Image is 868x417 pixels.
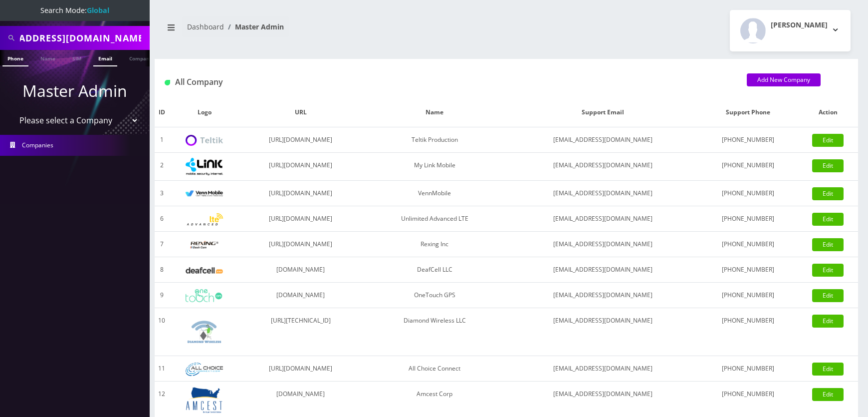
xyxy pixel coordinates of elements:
[812,213,844,226] a: Edit
[240,181,362,206] td: [URL][DOMAIN_NAME]
[812,388,844,401] a: Edit
[240,232,362,257] td: [URL][DOMAIN_NAME]
[508,308,698,356] td: [EMAIL_ADDRESS][DOMAIN_NAME]
[186,313,223,351] img: Diamond Wireless LLC
[186,190,223,197] img: VennMobile
[155,257,169,283] td: 8
[240,127,362,153] td: [URL][DOMAIN_NAME]
[508,153,698,181] td: [EMAIL_ADDRESS][DOMAIN_NAME]
[747,73,821,86] a: Add New Company
[361,206,508,232] td: Unlimited Advanced LTE
[186,213,223,226] img: Unlimited Advanced LTE
[508,181,698,206] td: [EMAIL_ADDRESS][DOMAIN_NAME]
[240,283,362,308] td: [DOMAIN_NAME]
[812,363,844,376] a: Edit
[508,206,698,232] td: [EMAIL_ADDRESS][DOMAIN_NAME]
[698,206,798,232] td: [PHONE_NUMBER]
[2,50,28,66] a: Phone
[812,264,844,277] a: Edit
[698,356,798,382] td: [PHONE_NUMBER]
[240,356,362,382] td: [URL][DOMAIN_NAME]
[155,232,169,257] td: 7
[698,127,798,153] td: [PHONE_NUMBER]
[361,127,508,153] td: Teltik Production
[798,98,858,127] th: Action
[124,50,158,65] a: Company
[186,135,223,146] img: Teltik Production
[240,257,362,283] td: [DOMAIN_NAME]
[812,238,844,251] a: Edit
[155,181,169,206] td: 3
[698,98,798,127] th: Support Phone
[240,206,362,232] td: [URL][DOMAIN_NAME]
[361,181,508,206] td: VennMobile
[698,153,798,181] td: [PHONE_NUMBER]
[361,232,508,257] td: Rexing Inc
[187,22,224,31] a: Dashboard
[508,232,698,257] td: [EMAIL_ADDRESS][DOMAIN_NAME]
[155,283,169,308] td: 9
[186,158,223,175] img: My Link Mobile
[698,257,798,283] td: [PHONE_NUMBER]
[361,283,508,308] td: OneTouch GPS
[361,308,508,356] td: Diamond Wireless LLC
[155,356,169,382] td: 11
[186,289,223,302] img: OneTouch GPS
[361,98,508,127] th: Name
[812,289,844,302] a: Edit
[698,283,798,308] td: [PHONE_NUMBER]
[162,16,499,45] nav: breadcrumb
[812,187,844,200] a: Edit
[361,356,508,382] td: All Choice Connect
[698,181,798,206] td: [PHONE_NUMBER]
[165,80,170,85] img: All Company
[155,127,169,153] td: 1
[87,5,109,15] strong: Global
[165,77,732,87] h1: All Company
[240,308,362,356] td: [URL][TECHNICAL_ID]
[186,363,223,376] img: All Choice Connect
[155,308,169,356] td: 10
[508,98,698,127] th: Support Email
[698,308,798,356] td: [PHONE_NUMBER]
[40,5,109,15] span: Search Mode:
[812,159,844,172] a: Edit
[812,134,844,147] a: Edit
[93,50,117,66] a: Email
[35,50,60,65] a: Name
[361,153,508,181] td: My Link Mobile
[20,28,147,47] input: Search All Companies
[67,50,86,65] a: SIM
[224,21,284,32] li: Master Admin
[186,240,223,250] img: Rexing Inc
[240,98,362,127] th: URL
[186,387,223,414] img: Amcest Corp
[698,232,798,257] td: [PHONE_NUMBER]
[155,98,169,127] th: ID
[22,141,53,149] span: Companies
[771,21,828,29] h2: [PERSON_NAME]
[730,10,851,51] button: [PERSON_NAME]
[508,127,698,153] td: [EMAIL_ADDRESS][DOMAIN_NAME]
[155,206,169,232] td: 6
[155,153,169,181] td: 2
[508,257,698,283] td: [EMAIL_ADDRESS][DOMAIN_NAME]
[508,356,698,382] td: [EMAIL_ADDRESS][DOMAIN_NAME]
[169,98,240,127] th: Logo
[361,257,508,283] td: DeafCell LLC
[508,283,698,308] td: [EMAIL_ADDRESS][DOMAIN_NAME]
[186,267,223,274] img: DeafCell LLC
[240,153,362,181] td: [URL][DOMAIN_NAME]
[812,315,844,328] a: Edit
